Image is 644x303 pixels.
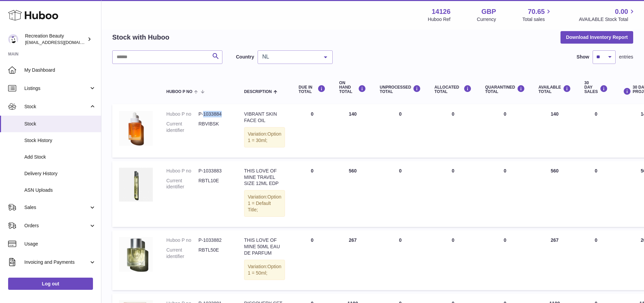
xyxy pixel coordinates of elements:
[504,111,506,117] span: 0
[261,53,319,60] span: NL
[244,90,272,94] span: Description
[24,223,89,229] span: Orders
[198,111,231,117] dd: P-1033884
[292,230,332,290] td: 0
[244,111,285,124] div: VIBRANT SKIN FACE OIL
[292,104,332,158] td: 0
[332,230,373,290] td: 267
[373,161,428,227] td: 0
[579,7,636,23] a: 0.00 AVAILABLE Stock Total
[25,33,86,46] div: Recreation Beauty
[532,161,578,227] td: 560
[619,54,633,60] span: entries
[434,85,472,94] div: ALLOCATED Total
[504,168,506,173] span: 0
[248,194,281,212] span: Option 1 = Default Title;
[248,131,281,143] span: Option 1 = 30ml;
[539,85,571,94] div: AVAILABLE Total
[166,111,198,117] dt: Huboo P no
[428,16,451,23] div: Huboo Ref
[578,161,615,227] td: 0
[24,121,96,127] span: Stock
[8,34,18,44] img: internalAdmin-14126@internal.huboo.com
[112,33,169,42] h2: Stock with Huboo
[577,54,589,60] label: Show
[292,161,332,227] td: 0
[373,104,428,158] td: 0
[332,104,373,158] td: 140
[428,230,478,290] td: 0
[528,7,545,16] span: 70.65
[8,278,93,290] a: Log out
[485,85,525,94] div: QUARANTINED Total
[585,81,608,94] div: 30 DAY SALES
[198,178,231,190] dd: RBTL10E
[432,7,451,16] strong: 14126
[244,260,285,280] div: Variation:
[244,237,285,256] div: THIS LOVE OF MINE 50ML EAU DE PARFUM
[244,190,285,217] div: Variation:
[198,237,231,243] dd: P-1033882
[166,121,198,134] dt: Current identifier
[373,230,428,290] td: 0
[380,85,421,94] div: UNPROCESSED Total
[198,121,231,134] dd: RBVIBSK
[578,104,615,158] td: 0
[481,7,496,16] strong: GBP
[24,259,89,265] span: Invoicing and Payments
[615,7,628,16] span: 0.00
[119,168,153,202] img: product image
[477,16,496,23] div: Currency
[25,40,99,45] span: [EMAIL_ADDRESS][DOMAIN_NAME]
[428,161,478,227] td: 0
[198,247,231,260] dd: RBTL50E
[24,187,96,193] span: ASN Uploads
[24,241,96,247] span: Usage
[198,168,231,174] dd: P-1033883
[166,168,198,174] dt: Huboo P no
[166,237,198,243] dt: Huboo P no
[244,127,285,147] div: Variation:
[24,67,96,73] span: My Dashboard
[166,90,192,94] span: Huboo P no
[504,237,506,243] span: 0
[579,16,636,23] span: AVAILABLE Stock Total
[522,16,552,23] span: Total sales
[24,103,89,110] span: Stock
[119,111,153,146] img: product image
[119,237,153,272] img: product image
[166,247,198,260] dt: Current identifier
[532,230,578,290] td: 267
[560,31,633,43] button: Download Inventory Report
[236,54,254,60] label: Country
[428,104,478,158] td: 0
[24,137,96,144] span: Stock History
[166,178,198,190] dt: Current identifier
[24,154,96,160] span: Add Stock
[24,85,89,92] span: Listings
[332,161,373,227] td: 560
[244,168,285,187] div: THIS LOVE OF MINE TRAVEL SIZE 12ML EDP
[24,170,96,177] span: Delivery History
[532,104,578,158] td: 140
[578,230,615,290] td: 0
[299,85,326,94] div: DUE IN TOTAL
[522,7,552,23] a: 70.65 Total sales
[248,264,281,276] span: Option 1 = 50ml;
[339,81,366,94] div: ON HAND Total
[24,204,89,211] span: Sales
